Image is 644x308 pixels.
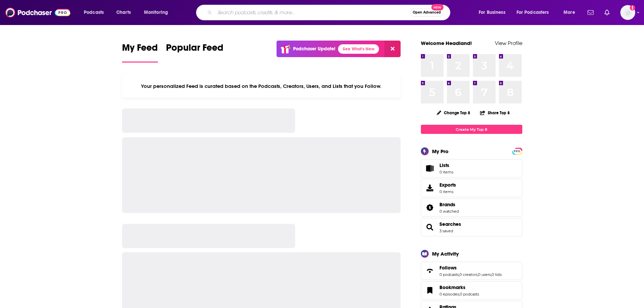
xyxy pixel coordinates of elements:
a: 0 users [478,272,491,277]
a: Searches [423,222,437,232]
span: Bookmarks [421,281,522,300]
div: My Activity [432,251,459,257]
div: Your personalized Feed is curated based on the Podcasts, Creators, Users, and Lists that you Follow. [122,75,401,98]
img: Podchaser - Follow, Share and Rate Podcasts [5,6,70,19]
span: My Feed [122,42,158,57]
button: open menu [559,7,583,18]
span: Exports [439,182,456,188]
a: My Feed [122,42,158,63]
button: Show profile menu [620,5,635,20]
a: Follows [423,266,437,276]
span: For Business [479,8,505,17]
a: Follows [439,265,502,271]
span: , [491,272,492,277]
a: 0 creators [459,272,477,277]
span: Open Advanced [413,11,441,14]
a: Popular Feed [166,42,223,63]
a: 3 saved [439,229,453,233]
a: Exports [421,179,522,197]
p: Podchaser Update! [293,46,335,52]
span: More [564,8,575,17]
span: Follows [439,265,457,271]
span: , [477,272,478,277]
a: 0 episodes [439,292,459,297]
a: Bookmarks [423,286,437,295]
a: PRO [513,148,521,153]
span: Exports [423,183,437,193]
a: See What's New [338,44,379,54]
span: Popular Feed [166,42,223,57]
button: open menu [79,7,113,18]
span: Lists [439,162,449,168]
a: Show notifications dropdown [585,7,596,18]
a: Bookmarks [439,284,479,290]
a: Welcome Headland! [421,40,472,46]
a: 0 podcasts [460,292,479,297]
a: Lists [421,159,522,177]
span: New [431,4,444,10]
a: 0 lists [492,272,502,277]
span: Lists [439,162,453,168]
span: , [459,272,459,277]
span: , [459,292,460,297]
input: Search podcasts, credits, & more... [215,7,410,18]
span: 0 items [439,189,456,194]
button: Open AdvancedNew [410,8,444,17]
button: open menu [139,7,177,18]
button: Change Top 8 [433,109,475,117]
a: Brands [439,202,459,208]
a: Create My Top 8 [421,125,522,134]
span: Lists [423,164,437,173]
button: open menu [474,7,514,18]
span: Brands [421,198,522,217]
a: Show notifications dropdown [602,7,612,18]
a: Searches [439,221,461,227]
img: User Profile [620,5,635,20]
a: 0 watched [439,209,459,214]
a: Brands [423,203,437,212]
span: Podcasts [84,8,104,17]
div: Search podcasts, credits, & more... [202,5,457,20]
svg: Add a profile image [630,5,635,10]
a: View Profile [495,40,522,46]
span: Follows [421,262,522,280]
div: My Pro [432,148,449,155]
a: Charts [112,7,135,18]
span: Monitoring [144,8,168,17]
span: Brands [439,202,455,208]
span: Bookmarks [439,284,466,290]
span: Charts [116,8,131,17]
a: 0 podcasts [439,272,459,277]
button: open menu [512,7,559,18]
span: 0 items [439,170,453,174]
span: Logged in as headlandconsultancy [620,5,635,20]
span: For Podcasters [517,8,549,17]
button: Share Top 8 [480,106,510,119]
span: Searches [421,218,522,236]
